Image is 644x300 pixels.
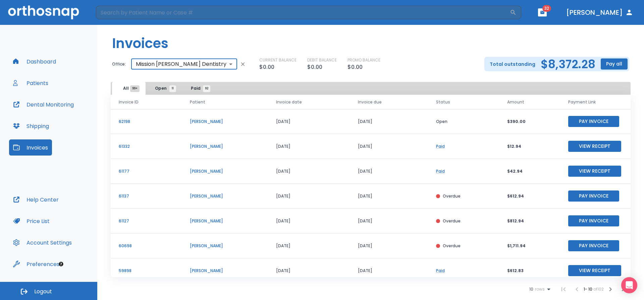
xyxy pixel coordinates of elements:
[9,256,63,272] button: Preferences
[347,57,380,63] p: PROMO BALANCE
[268,209,350,233] td: [DATE]
[9,191,63,208] button: Help Center
[58,261,64,267] div: Tooltip anchor
[601,58,628,70] button: Pay all
[507,218,552,224] p: $812.94
[131,57,237,71] div: Mission [PERSON_NAME] Dentistry
[190,119,260,125] p: [PERSON_NAME]
[568,265,621,276] button: View Receipt
[112,61,126,67] p: Office:
[119,193,174,199] p: 61137
[443,218,461,224] p: Overdue
[533,287,545,292] span: rows
[268,109,350,134] td: [DATE]
[190,99,205,105] span: Patient
[529,287,533,292] span: 10
[568,141,621,152] button: View Receipt
[119,243,174,249] p: 60698
[350,159,428,184] td: [DATE]
[568,143,621,149] a: View Receipt
[568,166,621,177] button: View Receipt
[347,63,363,71] p: $0.00
[436,268,445,273] a: Paid
[119,119,174,125] p: 62198
[350,109,428,134] td: [DATE]
[130,85,140,92] span: 99+
[568,116,619,127] button: Pay Invoice
[119,99,139,105] span: Invoice ID
[428,109,499,134] td: Open
[259,63,274,71] p: $0.00
[350,134,428,159] td: [DATE]
[568,240,619,251] button: Pay Invoice
[541,59,595,69] h2: $8,372.28
[9,96,78,113] button: Dental Monitoring
[268,233,350,258] td: [DATE]
[268,258,350,283] td: [DATE]
[155,85,173,91] span: Open
[190,243,260,249] p: [PERSON_NAME]
[568,218,619,223] a: Pay Invoice
[268,184,350,209] td: [DATE]
[568,193,619,199] a: Pay Invoice
[119,168,174,174] p: 61177
[169,85,176,92] span: 11
[621,277,637,293] div: Open Intercom Messenger
[568,267,621,273] a: View Receipt
[507,268,552,274] p: $612.83
[119,268,174,274] p: 59898
[9,234,76,251] button: Account Settings
[507,119,552,125] p: $390.00
[443,193,461,199] p: Overdue
[568,190,619,202] button: Pay Invoice
[350,258,428,283] td: [DATE]
[542,5,551,12] span: 32
[276,99,302,105] span: Invoice date
[9,118,53,134] button: Shipping
[190,193,260,199] p: [PERSON_NAME]
[563,6,636,18] button: [PERSON_NAME]
[9,53,60,70] a: Dashboard
[34,288,52,295] span: Logout
[112,33,168,53] h1: Invoices
[190,143,260,149] p: [PERSON_NAME]
[507,193,552,199] p: $612.94
[307,57,337,63] p: DEBIT BALANCE
[190,268,260,274] p: [PERSON_NAME]
[9,139,52,156] a: Invoices
[507,99,524,105] span: Amount
[259,57,297,63] p: CURRENT BALANCE
[568,118,619,124] a: Pay Invoice
[307,63,322,71] p: $0.00
[507,143,552,149] p: $12.94
[119,218,174,224] p: 61127
[350,184,428,209] td: [DATE]
[568,243,619,248] a: Pay Invoice
[568,99,596,105] span: Payment Link
[190,168,260,174] p: [PERSON_NAME]
[268,159,350,184] td: [DATE]
[443,243,461,249] p: Overdue
[268,134,350,159] td: [DATE]
[568,215,619,226] button: Pay Invoice
[584,286,593,292] span: 1 - 10
[190,218,260,224] p: [PERSON_NAME]
[436,168,445,174] a: Paid
[350,233,428,258] td: [DATE]
[9,75,52,91] button: Patients
[358,99,382,105] span: Invoice due
[9,213,54,229] button: Price List
[112,82,217,95] div: tabs
[350,209,428,233] td: [DATE]
[593,286,604,292] span: of 102
[436,99,450,105] span: Status
[119,143,174,149] p: 61332
[436,143,445,149] a: Paid
[203,85,210,92] span: 92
